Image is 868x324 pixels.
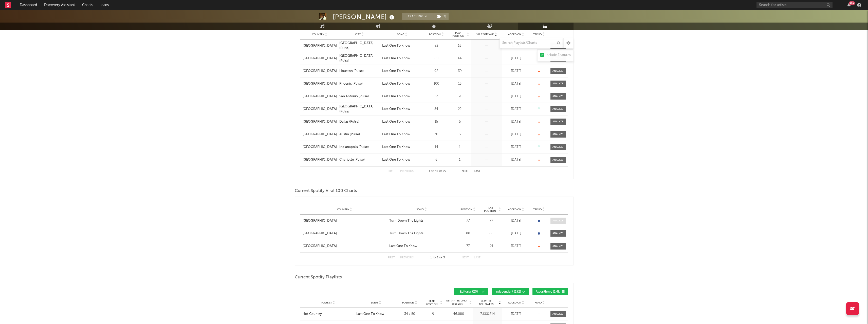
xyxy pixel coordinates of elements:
[474,170,481,173] button: Last
[504,69,529,74] div: [DATE]
[533,301,542,304] span: Trend
[450,157,469,162] div: 1
[333,13,396,21] div: [PERSON_NAME]
[434,13,449,20] span: ( 2 )
[339,81,363,86] div: Phoenix (Pulse)
[450,43,469,48] div: 16
[434,13,449,20] button: (2)
[312,33,324,36] span: Country
[382,43,422,48] a: Last One To Know
[303,119,337,124] a: [GEOGRAPHIC_DATA]
[536,290,561,293] span: Algorithmic ( 1.4k )
[339,81,380,86] a: Phoenix (Pulse)
[533,208,542,211] span: Trend
[450,56,469,61] div: 44
[303,94,337,99] div: [GEOGRAPHIC_DATA]
[389,218,423,223] div: Turn Down The Lights
[382,94,410,99] div: Last One To Know
[424,300,440,306] span: Peak Position
[504,132,529,137] div: [DATE]
[482,206,498,213] span: Peak Position
[339,94,369,99] div: San Antonio (Pulse)
[295,188,357,194] span: Current Spotify Viral 100 Charts
[339,145,380,150] a: Indianapolis (Pulse)
[382,145,422,150] a: Last One To Know
[400,170,414,173] button: Previous
[504,145,529,150] div: [DATE]
[303,107,337,112] a: [GEOGRAPHIC_DATA]
[450,132,469,137] div: 3
[450,145,469,150] div: 1
[339,157,380,162] a: Charlotte (Pulse)
[500,38,563,48] input: Search Playlists/Charts
[339,119,380,124] a: Dallas (Pulse)
[476,32,494,36] span: Daily Streams
[356,312,384,317] div: Last One To Know
[382,56,410,61] div: Last One To Know
[495,290,521,293] span: Independent ( 192 )
[389,244,417,249] div: Last One To Know
[382,69,422,74] a: Last One To Know
[303,56,337,61] a: [GEOGRAPHIC_DATA]
[303,157,337,162] a: [GEOGRAPHIC_DATA]
[508,301,521,304] span: Added On
[424,312,443,317] div: 9
[402,301,414,304] span: Position
[382,81,410,86] div: Last One To Know
[389,218,454,223] a: Turn Down The Lights
[303,132,337,137] a: [GEOGRAPHIC_DATA]
[504,94,529,99] div: [DATE]
[303,81,337,86] div: [GEOGRAPHIC_DATA]
[504,119,529,124] div: [DATE]
[450,31,466,37] span: Peak Position
[389,244,454,249] a: Last One To Know
[339,145,369,150] div: Indianapolis (Pulse)
[382,145,410,150] div: Last One To Know
[303,218,387,223] a: [GEOGRAPHIC_DATA]
[400,256,414,259] button: Previous
[389,231,423,236] div: Turn Down The Lights
[337,208,349,211] span: Country
[450,69,469,74] div: 39
[382,43,410,48] div: Last One To Know
[433,257,436,259] span: to
[339,94,380,99] a: San Antonio (Pulse)
[425,107,448,112] div: 34
[454,288,488,295] button: Editorial(20)
[474,312,501,317] div: 7,666,714
[445,299,469,307] span: Estimated Daily Streams
[474,256,481,259] button: Last
[450,81,469,86] div: 15
[504,107,529,112] div: [DATE]
[492,288,529,295] button: Independent(192)
[457,231,479,236] div: 88
[425,69,448,74] div: 92
[424,168,452,175] div: 1 10 27
[504,81,529,86] div: [DATE]
[457,218,479,223] div: 77
[504,218,529,223] div: [DATE]
[439,257,442,259] span: of
[339,132,380,137] a: Austin (Pulse)
[504,157,529,162] div: [DATE]
[339,53,380,63] a: [GEOGRAPHIC_DATA] (Pulse)
[303,231,337,236] div: [GEOGRAPHIC_DATA]
[429,33,441,36] span: Position
[462,170,469,173] button: Next
[303,244,337,249] div: [GEOGRAPHIC_DATA]
[339,104,380,114] a: [GEOGRAPHIC_DATA] (Pulse)
[439,170,442,173] span: of
[504,244,529,249] div: [DATE]
[425,94,448,99] div: 53
[462,256,469,259] button: Next
[339,157,365,162] div: Charlotte (Pulse)
[532,288,568,295] button: Algorithmic(1.4k)
[482,244,501,249] div: 21
[425,56,448,61] div: 60
[382,157,410,162] div: Last One To Know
